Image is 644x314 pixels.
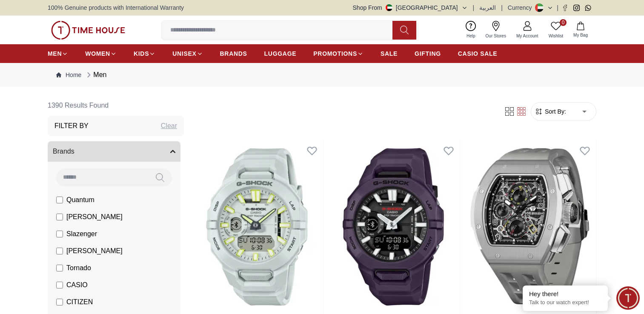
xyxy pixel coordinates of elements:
[415,49,441,58] span: GIFTING
[172,46,203,61] a: UNISEX
[56,197,63,203] input: Quantum
[48,95,184,116] h6: 1390 Results Found
[353,3,468,12] button: Shop From[GEOGRAPHIC_DATA]
[535,107,566,116] button: Sort By:
[264,49,297,58] span: LUGGAGE
[313,46,364,61] a: PROMOTIONS
[415,46,441,61] a: GIFTING
[85,49,110,58] span: WOMEN
[56,282,63,288] input: CASIO
[479,3,496,12] button: العربية
[56,248,63,254] input: [PERSON_NAME]
[56,265,63,271] input: Tornado
[463,33,479,39] span: Help
[161,121,177,131] div: Clear
[54,121,89,131] h3: Filter By
[529,299,601,306] p: Talk to our watch expert!
[56,299,63,305] input: CITIZEN
[56,231,63,237] input: Slazenger
[381,49,398,58] span: SALE
[573,5,580,11] a: Instagram
[53,146,74,157] span: Brands
[66,263,91,273] span: Tornado
[220,49,247,58] span: BRANDS
[66,195,94,205] span: Quantum
[66,229,97,239] span: Slazenger
[461,19,481,41] a: Help
[66,297,93,307] span: CITIZEN
[501,3,503,12] span: |
[482,33,509,39] span: Our Stores
[529,290,601,298] div: Hey there!
[327,140,459,314] img: G-Shock Men Analog Digital Black Dial Watch - GBA-950-2ADR
[313,49,357,58] span: PROMOTIONS
[568,20,593,40] button: My Bag
[48,141,180,162] button: Brands
[381,46,398,61] a: SALE
[66,280,88,290] span: CASIO
[48,63,596,87] nav: Breadcrumb
[48,3,184,12] span: 100% Genuine products with International Warranty
[48,49,62,58] span: MEN
[570,32,591,38] span: My Bag
[172,49,196,58] span: UNISEX
[464,140,596,314] img: TSAR BOMBA Men's Analog Black Dial Watch - TB8214 C-Grey
[473,3,475,12] span: |
[545,33,567,39] span: Wishlist
[48,46,68,61] a: MEN
[51,21,125,40] img: ...
[560,19,567,26] span: 0
[134,46,155,61] a: KIDS
[66,212,123,222] span: [PERSON_NAME]
[543,107,566,116] span: Sort By:
[562,5,568,11] a: Facebook
[508,3,535,12] div: Currency
[191,140,323,314] img: G-Shock Men Analog Digital White Dial Watch - GBA-950-7ADR
[458,46,498,61] a: CASIO SALE
[134,49,149,58] span: KIDS
[616,286,640,310] div: Chat Widget
[481,19,511,41] a: Our Stores
[264,46,297,61] a: LUGGAGE
[56,214,63,220] input: [PERSON_NAME]
[220,46,247,61] a: BRANDS
[66,246,123,256] span: [PERSON_NAME]
[85,70,106,80] div: Men
[585,5,591,11] a: Whatsapp
[56,71,81,79] a: Home
[544,19,568,41] a: 0Wishlist
[513,33,542,39] span: My Account
[85,46,117,61] a: WOMEN
[458,49,498,58] span: CASIO SALE
[386,4,392,11] img: United Arab Emirates
[557,3,558,12] span: |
